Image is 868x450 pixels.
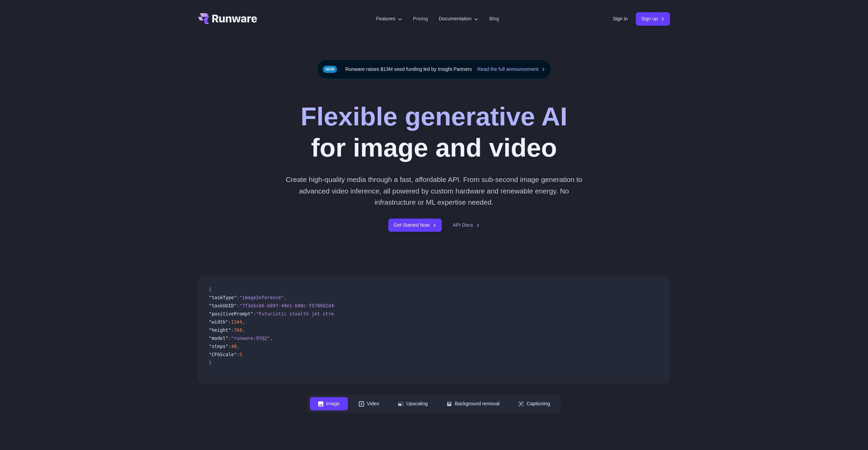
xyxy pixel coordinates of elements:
[439,15,478,23] label: Documentation
[489,15,499,23] a: Blog
[283,174,585,208] p: Create high-quality media through a fast, affordable API. From sub-second image generation to adv...
[228,319,231,325] span: :
[388,219,442,232] a: Get Started Now
[438,397,508,410] button: Background removal
[253,311,256,316] span: :
[477,65,545,73] a: Read the full announcement
[239,303,345,308] span: "7f3ebcb6-b897-49e1-b98c-f5789d2d40d7"
[231,327,234,333] span: :
[209,319,228,325] span: "width"
[351,397,388,410] button: Video
[231,335,270,341] span: "runware:97@2"
[209,303,237,308] span: "taskUUID"
[228,344,231,349] span: :
[237,303,239,308] span: :
[209,287,212,292] span: {
[242,327,245,333] span: ,
[636,12,670,25] a: Sign up
[198,13,257,24] a: Go to /
[209,360,212,365] span: }
[242,319,245,325] span: ,
[209,352,237,357] span: "CFGScale"
[239,295,284,300] span: "imageInference"
[234,327,242,333] span: 768
[453,221,480,229] a: API Docs
[209,295,237,300] span: "taskType"
[390,397,436,410] button: Upscaling
[231,319,242,325] span: 1344
[209,327,231,333] span: "height"
[237,352,239,357] span: :
[310,397,348,410] button: Image
[237,344,239,349] span: ,
[209,344,228,349] span: "steps"
[209,335,228,341] span: "model"
[256,311,509,316] span: "Futuristic stealth jet streaking through a neon-lit cityscape with glowing purple exhaust"
[301,101,568,163] h1: for image and video
[284,295,287,300] span: ,
[317,60,551,79] div: Runware raises $13M seed funding led by Insight Partners
[613,15,628,23] a: Sign in
[237,295,239,300] span: :
[376,15,402,23] label: Features
[510,397,558,410] button: Captioning
[231,344,236,349] span: 40
[228,335,231,341] span: :
[301,102,568,131] strong: Flexible generative AI
[239,352,242,357] span: 5
[413,15,428,23] a: Pricing
[209,311,253,316] span: "positivePrompt"
[270,335,273,341] span: ,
